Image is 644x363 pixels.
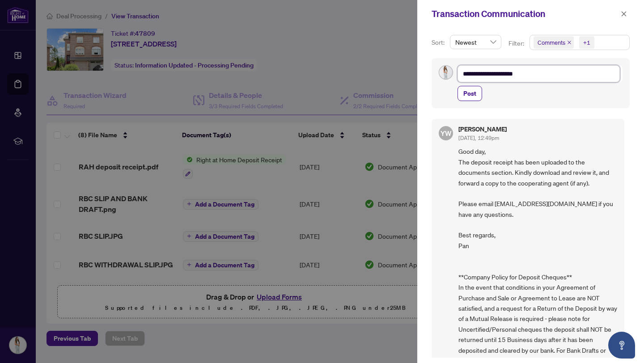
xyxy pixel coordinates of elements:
span: Newest [455,35,496,49]
img: Profile Icon [439,66,453,79]
button: Open asap [608,332,635,359]
span: Comments [538,38,565,47]
span: YW [441,128,452,139]
span: close [621,11,627,17]
button: Post [458,86,482,101]
span: close [567,40,572,45]
p: Sort: [432,38,446,47]
h5: [PERSON_NAME] [458,126,507,132]
div: Transaction Communication [432,7,618,21]
div: +1 [583,38,590,47]
p: Filter: [508,38,525,48]
span: Post [463,86,476,101]
span: [DATE], 12:49pm [458,135,499,141]
span: Comments [534,36,574,49]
